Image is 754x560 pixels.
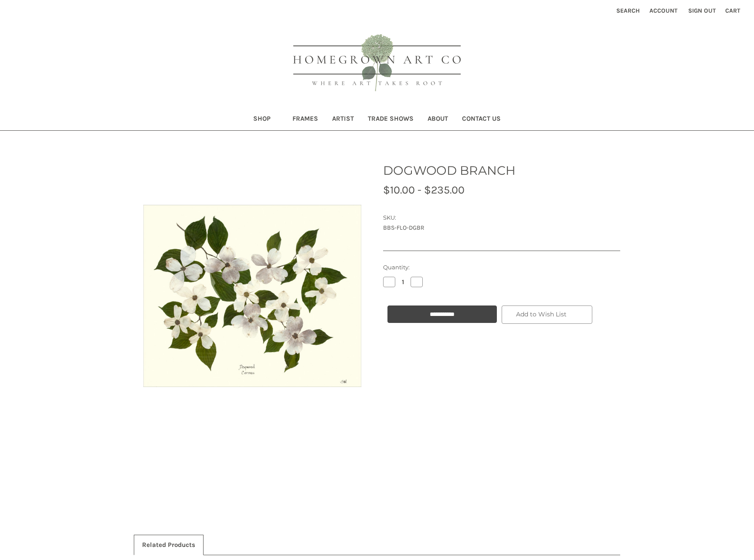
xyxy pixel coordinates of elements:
a: Artist [325,109,361,130]
img: Unframed [143,152,361,439]
label: Quantity: [383,263,620,272]
a: Shop [246,109,286,130]
span: Cart [725,7,740,14]
a: Add to Wish List [502,305,592,324]
dt: SKU: [383,214,618,222]
a: About [421,109,455,130]
a: Frames [285,109,325,130]
dd: BBS-FLO-DGBR [383,223,620,232]
a: Trade Shows [361,109,421,130]
h1: DOGWOOD BRANCH [383,161,620,180]
img: HOMEGROWN ART CO [279,24,475,103]
span: $10.00 - $235.00 [383,183,465,196]
span: Add to Wish List [516,310,567,318]
a: Contact Us [455,109,508,130]
a: Related Products [134,535,203,554]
